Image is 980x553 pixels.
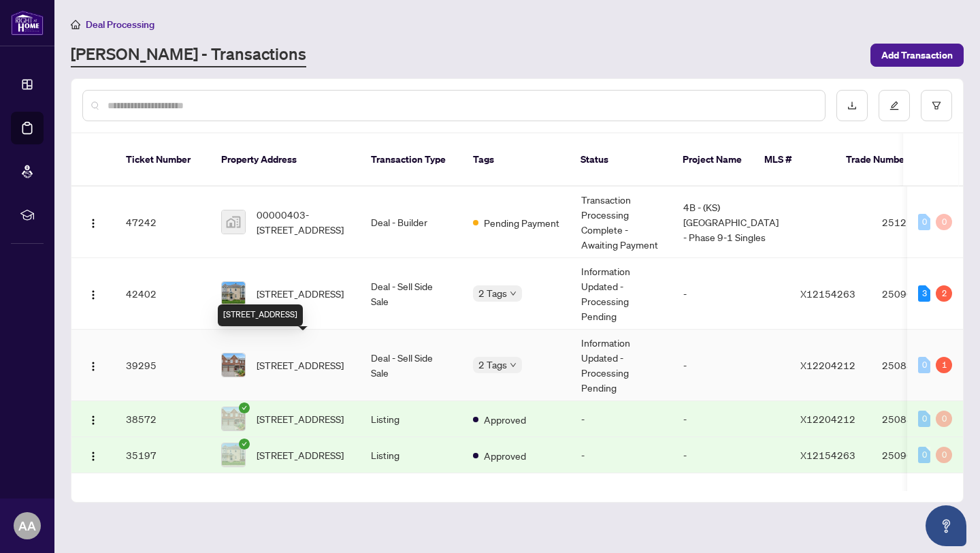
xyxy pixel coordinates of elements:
[222,282,245,305] img: thumbnail-img
[360,187,462,258] td: Deal - Builder
[510,362,517,368] span: down
[570,437,672,473] td: -
[800,287,855,300] span: X12154263
[115,258,210,330] td: 42402
[222,443,245,467] img: thumbnail-img
[936,447,952,463] div: 0
[881,44,953,66] span: Add Transaction
[484,448,526,463] span: Approved
[918,285,930,302] div: 3
[889,101,899,110] span: edit
[936,285,952,302] div: 2
[88,361,99,372] img: Logo
[800,413,855,425] span: X12204212
[672,133,753,187] th: Project Name
[570,133,672,187] th: Status
[218,304,303,326] div: [STREET_ADDRESS]
[257,286,344,301] span: [STREET_ADDRESS]
[870,44,964,67] button: Add Transaction
[871,401,966,437] td: 2508341
[879,90,910,121] button: edit
[484,215,559,230] span: Pending Payment
[672,258,789,330] td: -
[239,439,250,449] span: check-circle
[115,133,210,187] th: Ticket Number
[570,330,672,401] td: Information Updated - Processing Pending
[800,449,855,461] span: X12154263
[71,43,306,67] a: [PERSON_NAME] - Transactions
[936,214,952,230] div: 0
[360,330,462,401] td: Deal - Sell Side Sale
[871,437,966,473] td: 2509674
[462,133,570,187] th: Tags
[918,214,930,230] div: 0
[82,211,104,233] button: Logo
[672,330,789,401] td: -
[360,437,462,473] td: Listing
[82,354,104,376] button: Logo
[672,187,789,258] td: 4B - (KS) [GEOGRAPHIC_DATA] - Phase 9-1 Singles
[918,357,930,373] div: 0
[115,437,210,473] td: 35197
[478,357,507,373] span: 2 Tags
[257,207,349,237] span: 00000403-[STREET_ADDRESS]
[115,330,210,401] td: 39295
[871,187,966,258] td: 2512107
[570,187,672,258] td: Transaction Processing Complete - Awaiting Payment
[222,210,245,234] img: thumbnail-img
[847,101,857,110] span: download
[88,415,99,426] img: Logo
[753,133,835,187] th: MLS #
[82,444,104,466] button: Logo
[222,353,245,377] img: thumbnail-img
[672,401,789,437] td: -
[932,101,941,110] span: filter
[936,411,952,427] div: 0
[672,437,789,473] td: -
[222,407,245,430] img: thumbnail-img
[871,258,966,330] td: 2509674 - NS
[115,401,210,437] td: 38572
[88,289,99,300] img: Logo
[835,133,930,187] th: Trade Number
[936,357,952,373] div: 1
[918,447,930,463] div: 0
[478,285,507,301] span: 2 Tags
[360,133,462,187] th: Transaction Type
[484,412,526,427] span: Approved
[82,408,104,430] button: Logo
[921,90,952,121] button: filter
[86,18,154,31] span: Deal Processing
[871,330,966,401] td: 2508341
[88,451,99,462] img: Logo
[257,358,344,373] span: [STREET_ADDRESS]
[836,90,868,121] button: download
[82,283,104,304] button: Logo
[71,20,80,29] span: home
[918,411,930,427] div: 0
[510,290,517,297] span: down
[570,258,672,330] td: Information Updated - Processing Pending
[11,10,44,35] img: logo
[257,411,344,426] span: [STREET_ADDRESS]
[115,187,210,258] td: 47242
[239,402,250,413] span: check-circle
[926,505,966,546] button: Open asap
[360,401,462,437] td: Listing
[257,447,344,462] span: [STREET_ADDRESS]
[360,258,462,330] td: Deal - Sell Side Sale
[800,359,855,371] span: X12204212
[88,218,99,229] img: Logo
[18,516,36,535] span: AA
[210,133,360,187] th: Property Address
[570,401,672,437] td: -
